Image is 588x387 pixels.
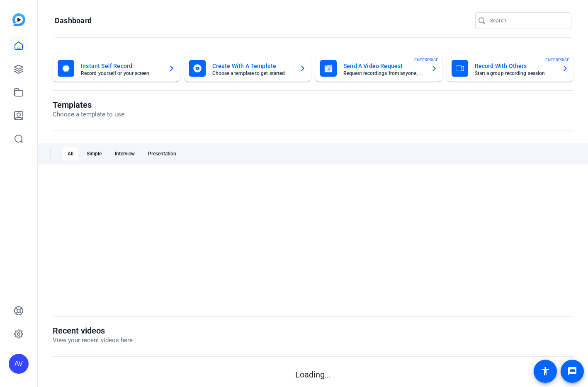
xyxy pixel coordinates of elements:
[490,16,565,26] input: Search
[53,368,573,381] p: Loading...
[545,57,569,63] span: ENTERPRISE
[53,55,180,82] button: Instant Self RecordRecord yourself or your screen
[53,110,124,119] p: Choose a template to use
[143,147,181,160] div: Presentation
[81,71,162,76] mat-card-subtitle: Record yourself or your screen
[53,100,124,110] h1: Templates
[12,13,25,26] img: blue-gradient.svg
[53,336,133,345] p: View your recent videos here
[184,55,311,82] button: Create With A TemplateChoose a template to get started
[540,366,550,376] mat-icon: accessibility
[475,71,556,76] mat-card-subtitle: Start a group recording session
[212,71,293,76] mat-card-subtitle: Choose a template to get started
[63,147,78,160] div: All
[475,61,556,71] mat-card-title: Record With Others
[53,326,133,336] h1: Recent videos
[414,57,438,63] span: ENTERPRISE
[55,16,92,26] h1: Dashboard
[567,366,577,376] mat-icon: message
[212,61,293,71] mat-card-title: Create With A Template
[81,61,162,71] mat-card-title: Instant Self Record
[110,147,140,160] div: Interview
[82,147,107,160] div: Simple
[447,55,574,82] button: Record With OthersStart a group recording sessionENTERPRISE
[343,61,424,71] mat-card-title: Send A Video Request
[315,55,442,82] button: Send A Video RequestRequest recordings from anyone, anywhereENTERPRISE
[343,71,424,76] mat-card-subtitle: Request recordings from anyone, anywhere
[9,354,29,374] div: AV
